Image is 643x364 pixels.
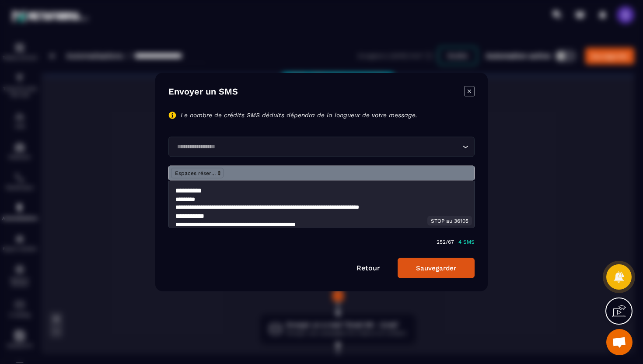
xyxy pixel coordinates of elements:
[448,239,454,245] p: 67
[437,239,448,245] p: 252/
[398,258,475,278] button: Sauvegarder
[356,264,380,272] a: Retour
[168,86,238,98] h4: Envoyer un SMS
[606,329,633,355] div: Ouvrir le chat
[174,142,460,152] input: Search for option
[168,137,475,157] div: Search for option
[181,112,417,119] p: Le nombre de crédits SMS déduits dépendra de la longueur de votre message.
[458,239,475,245] p: 4 SMS
[427,216,472,226] div: STOP au 36105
